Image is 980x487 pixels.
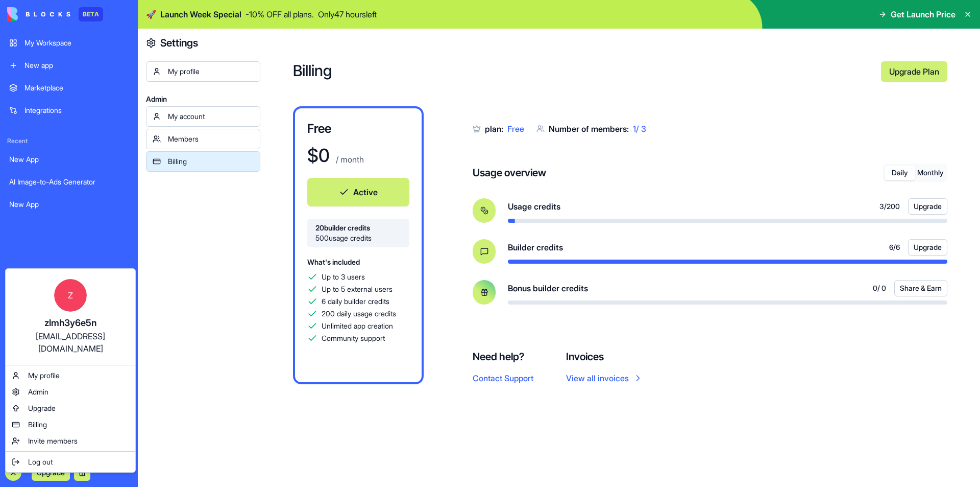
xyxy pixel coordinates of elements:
div: AI Image-to-Ads Generator [9,177,129,187]
span: Billing [28,420,47,430]
a: My profile [8,367,133,384]
span: Admin [28,387,48,397]
div: zlmh3y6e5n [16,316,125,330]
div: New App [9,154,129,165]
a: Invite members [8,433,133,449]
span: Log out [28,457,53,467]
a: Zzlmh3y6e5n[EMAIL_ADDRESS][DOMAIN_NAME] [8,271,133,363]
span: Upgrade [28,403,56,413]
span: Z [54,279,87,312]
a: Admin [8,384,133,400]
span: Invite members [28,436,78,446]
span: My profile [28,370,60,381]
span: Recent [3,137,135,145]
div: New App [9,199,129,210]
div: [EMAIL_ADDRESS][DOMAIN_NAME] [16,330,125,355]
a: Billing [8,416,133,433]
a: Upgrade [8,400,133,416]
